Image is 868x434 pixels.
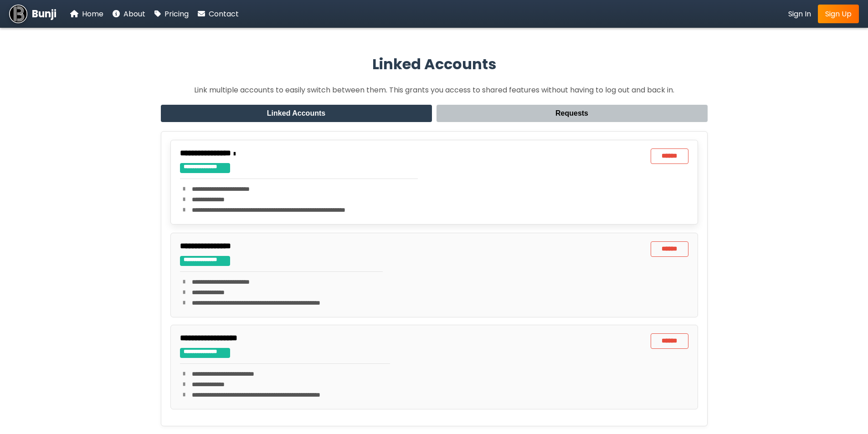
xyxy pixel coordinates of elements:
img: Bunji Dental Referral Management [9,5,27,23]
span: Pricing [164,9,189,19]
a: Contact [198,8,239,20]
button: Linked Accounts [161,105,432,122]
a: Sign Up [818,5,859,23]
a: About [113,8,145,20]
span: Bunji [32,6,56,21]
span: Contact [209,9,239,19]
span: About [123,9,145,19]
a: Bunji [9,5,56,23]
span: Home [82,9,103,19]
p: Link multiple accounts to easily switch between them. This grants you access to shared features w... [161,84,708,96]
button: Requests [437,105,708,122]
a: Home [70,8,103,20]
span: Sign Up [825,9,852,19]
h2: Linked Accounts [161,53,708,75]
span: Sign In [788,9,811,19]
a: Sign In [788,8,811,20]
a: Pricing [154,8,189,20]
